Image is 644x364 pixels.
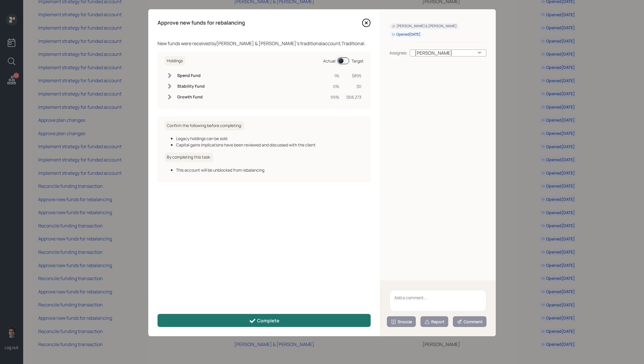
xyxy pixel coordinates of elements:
[158,40,371,47] div: New funds were received by [PERSON_NAME] & [PERSON_NAME] 's traditional account, Traditional .
[177,84,205,89] h6: Stability Fund
[176,135,364,141] div: Legacy holdings can be sold
[164,56,185,66] h6: Holdings
[158,314,371,327] button: Complete
[387,316,416,327] button: Snooze
[323,58,335,64] div: Actual
[158,20,245,26] h4: Approve new funds for rebalancing
[352,58,364,64] div: Target
[410,49,486,56] div: [PERSON_NAME]
[330,83,339,89] div: 0%
[346,94,361,100] div: $68,273
[346,83,361,89] div: $0
[457,319,483,325] div: Comment
[391,319,412,325] div: Snooze
[176,167,364,173] div: This account will be unblocked from rebalancing
[424,319,444,325] div: Report
[453,316,486,327] button: Comment
[330,73,339,79] div: 1%
[346,73,361,79] div: $895
[389,50,407,56] div: Assignee:
[164,152,213,162] h6: By completing this task:
[164,121,244,130] h6: Confirm the following before completing:
[177,73,205,78] h6: Spend Fund
[176,142,364,148] div: Capital gains implications have been reviewed and discussed with the client
[177,95,205,100] h6: Growth Fund
[249,317,279,324] div: Complete
[420,316,448,327] button: Report
[392,24,457,29] div: [PERSON_NAME] & [PERSON_NAME]
[330,94,339,100] div: 99%
[392,32,420,37] div: Opened [DATE]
